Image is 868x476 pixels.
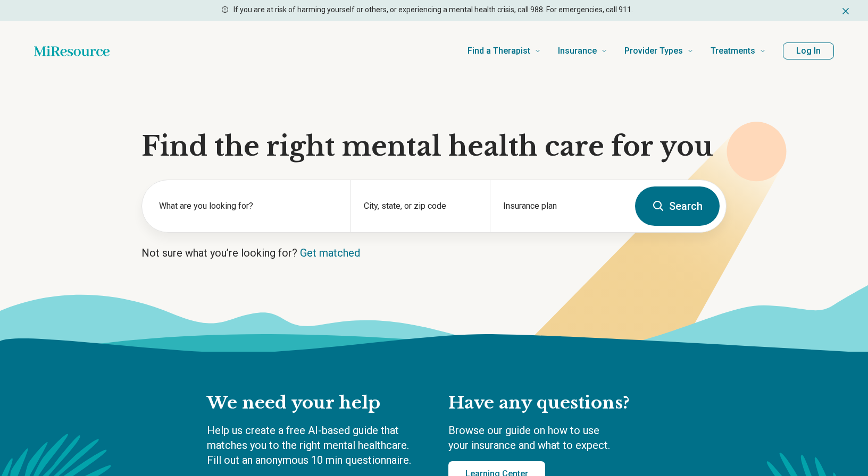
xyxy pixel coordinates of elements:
[635,186,720,226] button: Search
[624,44,683,58] span: Provider Types
[159,200,338,212] label: What are you looking for?
[141,245,727,260] p: Not sure what you’re looking for?
[207,423,427,467] p: Help us create a free AI-based guide that matches you to the right mental healthcare. Fill out an...
[711,30,766,72] a: Treatments
[840,4,851,17] button: Dismiss
[300,246,360,259] a: Get matched
[624,30,694,72] a: Provider Types
[233,4,633,15] p: If you are at risk of harming yourself or others, or experiencing a mental health crisis, call 98...
[141,131,727,163] h1: Find the right mental health care for you
[783,42,834,59] button: Log In
[207,392,427,414] h2: We need your help
[558,44,597,58] span: Insurance
[34,40,110,62] a: Home page
[468,44,530,58] span: Find a Therapist
[558,30,607,72] a: Insurance
[711,44,755,58] span: Treatments
[448,392,661,414] h2: Have any questions?
[448,423,661,453] p: Browse our guide on how to use your insurance and what to expect.
[468,30,541,72] a: Find a Therapist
